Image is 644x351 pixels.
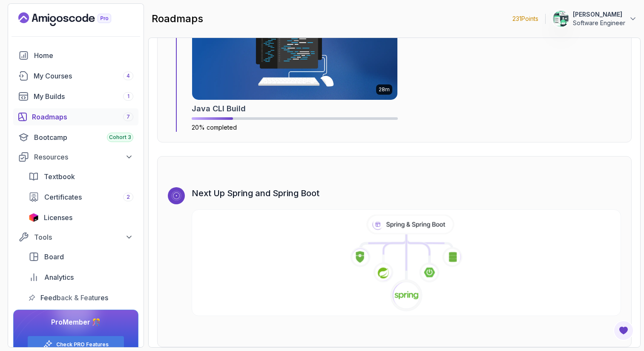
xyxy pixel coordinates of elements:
span: 4 [126,73,130,79]
p: [PERSON_NAME] [573,10,625,19]
span: Cohort 3 [109,134,131,141]
div: Roadmaps [32,112,133,122]
span: Analytics [44,272,74,282]
span: Certificates [44,192,82,202]
div: My Builds [34,91,133,102]
button: Tools [13,229,138,245]
div: Home [34,50,133,61]
a: board [23,248,138,265]
a: courses [13,67,138,84]
a: certificates [23,189,138,206]
a: Landing page [18,12,131,26]
a: home [13,47,138,64]
a: textbook [23,168,138,185]
button: Resources [13,149,138,165]
div: Tools [34,232,133,242]
a: Check PRO Features [56,341,109,348]
a: feedback [23,289,138,306]
span: Board [44,252,64,262]
a: bootcamp [13,129,138,146]
a: roadmaps [13,108,138,125]
button: Open Feedback Button [613,320,634,341]
div: My Courses [34,71,133,81]
span: Licenses [44,212,72,223]
button: user profile image[PERSON_NAME]Software Engineer [552,10,637,27]
a: analytics [23,269,138,286]
h3: Next Up Spring and Spring Boot [192,187,621,199]
p: Software Engineer [573,19,625,27]
a: builds [13,88,138,105]
img: user profile image [553,11,569,27]
div: Resources [34,152,133,162]
span: 1 [127,93,129,100]
img: jetbrains icon [29,213,39,222]
span: Feedback & Features [40,293,108,303]
span: 7 [126,113,130,120]
p: 231 Points [512,15,538,23]
p: 28m [379,86,390,93]
span: Textbook [44,171,75,182]
span: 2 [126,194,130,200]
a: licenses [23,209,138,226]
div: Bootcamp [34,132,133,142]
h2: roadmaps [152,12,203,26]
h2: Java CLI Build [192,103,246,115]
span: 20% completed [192,124,237,131]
